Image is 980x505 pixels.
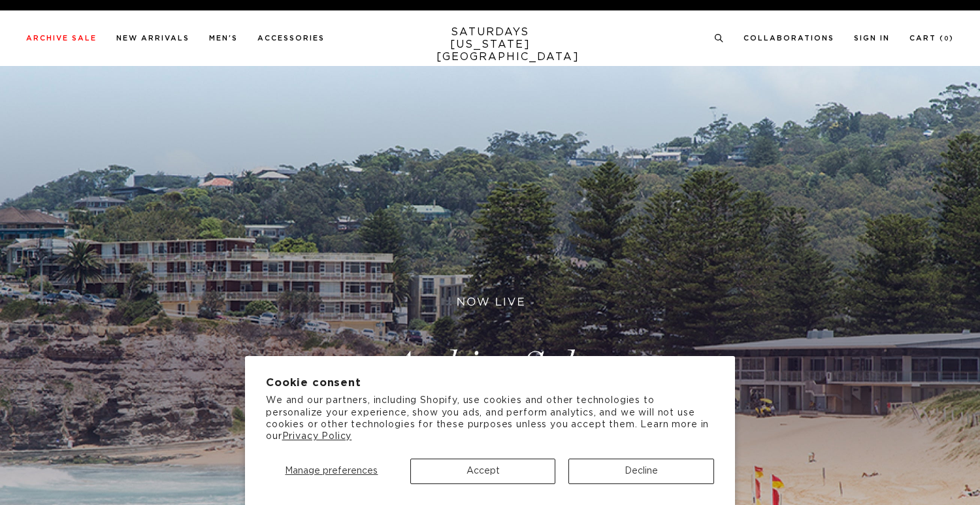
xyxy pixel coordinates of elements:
a: Men's [209,35,238,42]
button: Decline [568,459,714,484]
a: Privacy Policy [282,432,352,441]
a: Collaborations [743,35,834,42]
a: SATURDAYS[US_STATE][GEOGRAPHIC_DATA] [436,26,544,63]
button: Manage preferences [266,459,397,484]
a: Cart (0) [909,35,954,42]
small: 0 [944,36,949,42]
h2: Cookie consent [266,377,714,389]
a: Sign In [854,35,890,42]
button: Accept [410,459,556,484]
span: Manage preferences [285,466,378,476]
a: Archive Sale [26,35,97,42]
p: We and our partners, including Shopify, use cookies and other technologies to personalize your ex... [266,395,714,442]
a: Accessories [257,35,325,42]
a: New Arrivals [116,35,189,42]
